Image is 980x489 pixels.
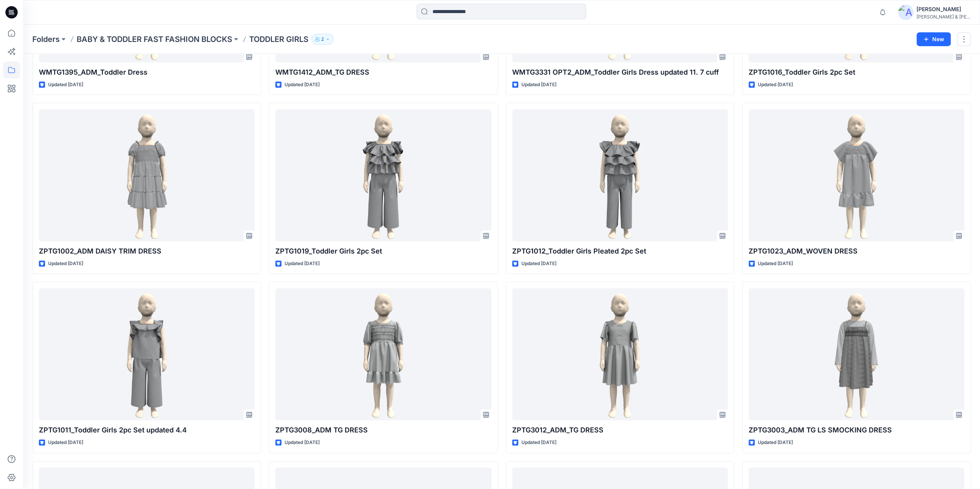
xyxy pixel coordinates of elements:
[512,246,728,257] p: ZPTG1012_Toddler Girls Pleated 2pc Set
[48,439,83,447] p: Updated [DATE]
[32,34,60,45] a: Folders
[749,288,964,420] a: ZPTG3003_ADM TG LS SMOCKING DRESS
[512,425,728,436] p: ZPTG3012_ADM_TG DRESS
[512,109,728,241] a: ZPTG1012_Toddler Girls Pleated 2pc Set
[48,260,83,268] p: Updated [DATE]
[285,81,320,89] p: Updated [DATE]
[898,5,913,20] img: avatar
[749,246,964,257] p: ZPTG1023_ADM_WOVEN DRESS
[39,67,255,78] p: WMTG1395_ADM_Toddler Dress
[758,439,793,447] p: Updated [DATE]
[312,34,333,45] button: 2
[916,5,970,14] div: [PERSON_NAME]
[916,14,970,20] div: [PERSON_NAME] & [PERSON_NAME]
[512,288,728,420] a: ZPTG3012_ADM_TG DRESS
[275,67,491,78] p: WMTG1412_ADM_TG DRESS
[749,109,964,241] a: ZPTG1023_ADM_WOVEN DRESS
[39,288,255,420] a: ZPTG1011_Toddler Girls 2pc Set updated 4.4
[521,439,556,447] p: Updated [DATE]
[512,67,728,78] p: WMTG3331 OPT2_ADM_Toddler Girls Dress updated 11. 7 cuff
[758,260,793,268] p: Updated [DATE]
[275,425,491,436] p: ZPTG3008_ADM TG DRESS
[521,260,556,268] p: Updated [DATE]
[758,81,793,89] p: Updated [DATE]
[916,32,951,46] button: New
[39,425,255,436] p: ZPTG1011_Toddler Girls 2pc Set updated 4.4
[77,34,232,45] a: BABY & TODDLER FAST FASHION BLOCKS
[48,81,83,89] p: Updated [DATE]
[749,67,964,78] p: ZPTG1016_Toddler Girls 2pc Set
[285,260,320,268] p: Updated [DATE]
[285,439,320,447] p: Updated [DATE]
[749,425,964,436] p: ZPTG3003_ADM TG LS SMOCKING DRESS
[275,246,491,257] p: ZPTG1019_Toddler Girls 2pc Set
[39,109,255,241] a: ZPTG1002_ADM DAISY TRIM DRESS
[275,109,491,241] a: ZPTG1019_Toddler Girls 2pc Set
[521,81,556,89] p: Updated [DATE]
[275,288,491,420] a: ZPTG3008_ADM TG DRESS
[39,246,255,257] p: ZPTG1002_ADM DAISY TRIM DRESS
[321,35,324,43] p: 2
[249,34,308,45] p: TODDLER GIRLS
